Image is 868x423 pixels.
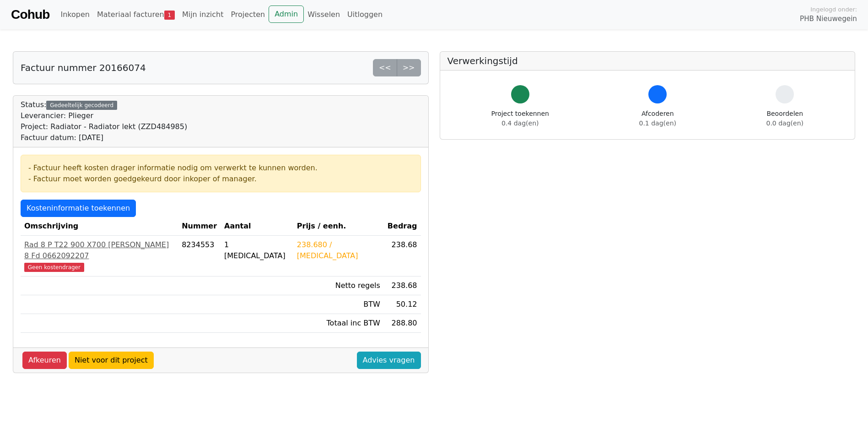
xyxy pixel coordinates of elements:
div: 1 [MEDICAL_DATA] [224,239,290,261]
td: 50.12 [384,295,421,314]
td: 288.80 [384,314,421,333]
td: Netto regels [293,277,384,295]
div: Gedeeltelijk gecodeerd [46,101,117,110]
div: Afcoderen [639,109,676,128]
td: BTW [293,295,384,314]
th: Nummer [178,217,221,236]
td: 238.68 [384,236,421,277]
a: Wisselen [304,5,344,24]
div: Rad 8 P T22 900 X700 [PERSON_NAME] 8 Fd 0662092207 [24,239,174,261]
th: Prijs / eenh. [293,217,384,236]
div: Project toekennen [491,109,549,128]
h5: Verwerkingstijd [447,55,848,66]
td: Totaal inc BTW [293,314,384,333]
div: Project: Radiator - Radiator lekt (ZZD484985) [21,121,187,132]
th: Aantal [221,217,293,236]
div: 238.680 / [MEDICAL_DATA] [297,239,380,261]
a: Admin [269,5,304,23]
div: Beoordelen [766,109,803,128]
div: - Factuur heeft kosten drager informatie nodig om verwerkt te kunnen worden. [28,163,413,174]
span: PHB Nieuwegein [800,14,857,24]
span: 0.4 dag(en) [501,119,539,127]
a: Projecten [227,5,269,24]
div: - Factuur moet worden goedgekeurd door inkoper of manager. [28,174,413,184]
a: Cohub [11,4,49,26]
a: Afkeuren [22,352,67,369]
span: Ingelogd onder: [810,5,857,14]
a: Uitloggen [344,5,386,24]
span: Geen kostendrager [24,263,84,272]
span: 0.0 dag(en) [766,119,803,127]
div: Status: [21,99,187,143]
a: Materiaal facturen1 [93,5,178,24]
span: 1 [164,11,175,20]
td: 8234553 [178,236,221,277]
div: Factuur datum: [DATE] [21,132,187,143]
th: Omschrijving [21,217,178,236]
h5: Factuur nummer 20166074 [21,62,146,73]
a: Advies vragen [357,352,421,369]
td: 238.68 [384,277,421,295]
a: Niet voor dit project [69,352,154,369]
a: Inkopen [57,5,93,24]
a: Rad 8 P T22 900 X700 [PERSON_NAME] 8 Fd 0662092207Geen kostendrager [24,239,174,272]
th: Bedrag [384,217,421,236]
a: Kosteninformatie toekennen [21,200,136,217]
div: Leverancier: Plieger [21,110,187,121]
span: 0.1 dag(en) [639,119,676,127]
a: Mijn inzicht [178,5,227,24]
